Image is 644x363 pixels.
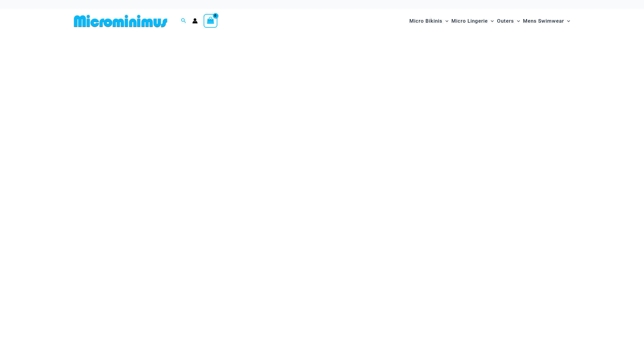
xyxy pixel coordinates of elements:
[451,13,488,29] span: Micro Lingerie
[407,11,572,31] nav: Site Navigation
[450,12,495,30] a: Micro LingerieMenu ToggleMenu Toggle
[521,12,572,30] a: Mens SwimwearMenu ToggleMenu Toggle
[497,13,514,29] span: Outers
[181,17,186,25] a: Search icon link
[72,14,170,28] img: MM SHOP LOGO FLAT
[523,13,564,29] span: Mens Swimwear
[408,12,450,30] a: Micro BikinisMenu ToggleMenu Toggle
[564,13,570,29] span: Menu Toggle
[442,13,448,29] span: Menu Toggle
[488,13,494,29] span: Menu Toggle
[409,13,442,29] span: Micro Bikinis
[514,13,520,29] span: Menu Toggle
[192,18,198,24] a: Account icon link
[204,14,217,28] a: View Shopping Cart, empty
[496,12,521,30] a: OutersMenu ToggleMenu Toggle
